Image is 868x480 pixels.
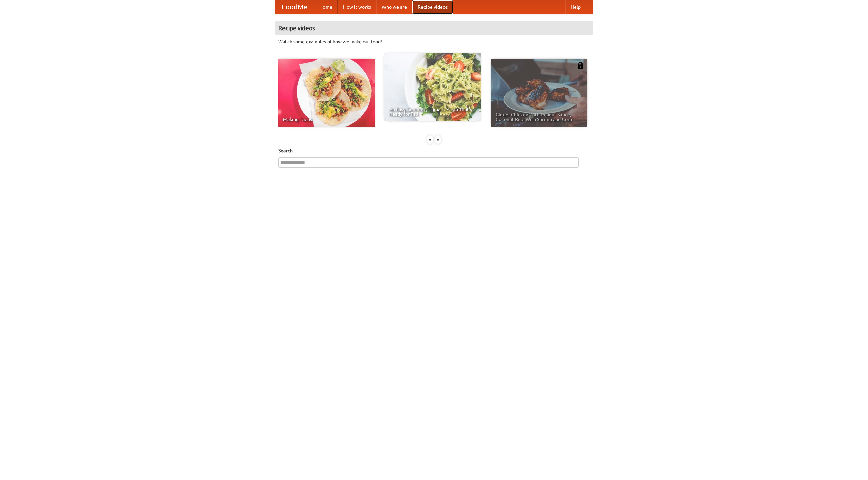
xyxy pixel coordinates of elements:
h5: Search [278,147,590,154]
div: « [427,135,433,144]
a: Who we are [376,0,412,14]
a: FoodMe [275,0,314,14]
a: Home [314,0,338,14]
a: An Easy, Summery Tomato Pasta That's Ready for Fall [384,53,481,121]
h4: Recipe videos [275,21,593,35]
a: How it works [338,0,376,14]
div: » [435,135,441,144]
a: Help [565,0,586,14]
a: Recipe videos [412,0,453,14]
span: An Easy, Summery Tomato Pasta That's Ready for Fall [389,107,476,116]
p: Watch some examples of how we make our food! [278,38,590,45]
span: Making Tacos [283,117,370,122]
img: 483408.png [577,62,584,69]
a: Making Tacos [278,59,375,127]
